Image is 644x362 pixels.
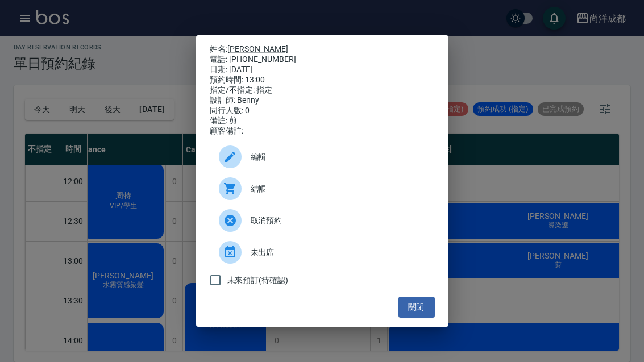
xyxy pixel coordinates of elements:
span: 未來預訂(待確認) [227,274,289,286]
p: 姓名: [210,44,435,55]
div: 日期: [DATE] [210,65,435,75]
div: 指定/不指定: 指定 [210,85,435,95]
div: 顧客備註: [210,126,435,136]
div: 編輯 [210,141,435,173]
button: 關閉 [398,297,435,318]
span: 結帳 [251,183,426,195]
span: 未出席 [251,247,426,259]
div: 未出席 [210,236,435,268]
a: 結帳 [210,173,435,205]
div: 備註: 剪 [210,116,435,126]
div: 同行人數: 0 [210,106,435,116]
div: 設計師: Benny [210,95,435,106]
div: 取消預約 [210,205,435,236]
span: 取消預約 [251,215,426,227]
span: 編輯 [251,151,426,163]
a: [PERSON_NAME] [227,44,288,53]
div: 預約時間: 13:00 [210,75,435,85]
div: 電話: [PHONE_NUMBER] [210,55,435,65]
